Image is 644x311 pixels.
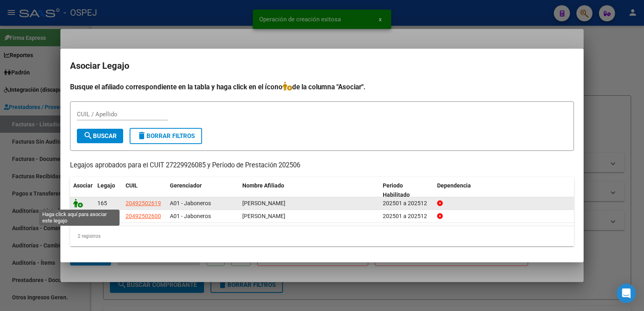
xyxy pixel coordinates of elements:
p: Legajos aprobados para el CUIT 27229926085 y Período de Prestación 202506 [70,161,574,171]
span: Buscar [83,132,117,140]
div: Open Intercom Messenger [617,284,636,303]
span: 148 [97,213,107,219]
datatable-header-cell: Gerenciador [167,177,239,204]
span: TORRES THIAGO LIONEL [242,213,285,219]
datatable-header-cell: Legajo [94,177,122,204]
div: 202501 a 202512 [383,212,431,221]
button: Buscar [77,129,123,143]
span: A01 - Jaboneros [170,200,211,206]
mat-icon: search [83,131,93,140]
span: 20492502600 [126,213,161,219]
datatable-header-cell: Asociar [70,177,94,204]
span: TORRES MARCOS EMANUEL [242,200,285,206]
span: Borrar Filtros [137,132,195,140]
datatable-header-cell: Periodo Habilitado [380,177,434,204]
span: Legajo [97,182,115,189]
span: 165 [97,200,107,206]
datatable-header-cell: CUIL [122,177,167,204]
div: 202501 a 202512 [383,199,431,208]
span: CUIL [126,182,138,189]
span: A01 - Jaboneros [170,213,211,219]
h2: Asociar Legajo [70,58,574,74]
datatable-header-cell: Dependencia [434,177,574,204]
span: Gerenciador [170,182,202,189]
span: Dependencia [437,182,471,189]
div: 2 registros [70,226,574,246]
button: Borrar Filtros [130,128,202,144]
span: 20492502619 [126,200,161,206]
span: Asociar [73,182,93,189]
h4: Busque el afiliado correspondiente en la tabla y haga click en el ícono de la columna "Asociar". [70,82,574,92]
span: Periodo Habilitado [383,182,410,198]
mat-icon: delete [137,131,147,140]
span: Nombre Afiliado [242,182,284,189]
datatable-header-cell: Nombre Afiliado [239,177,380,204]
